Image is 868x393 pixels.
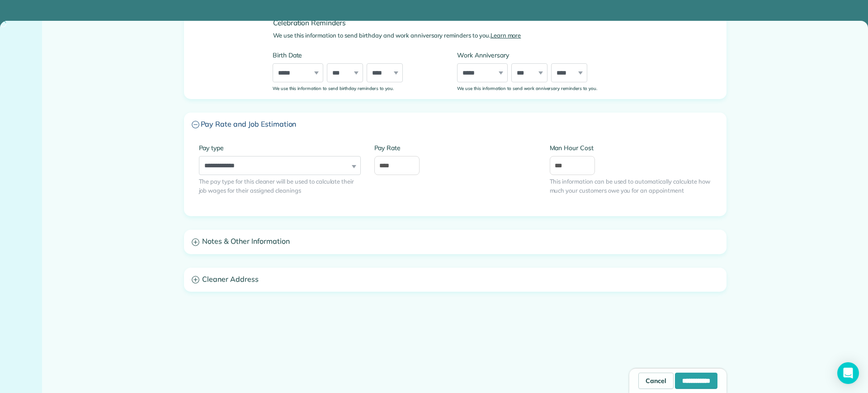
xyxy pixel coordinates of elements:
[491,32,521,39] a: Learn more
[550,143,712,152] label: Man Hour Cost
[273,51,443,60] label: Birth Date
[638,373,674,389] a: Cancel
[457,85,597,91] sub: We use this information to send work anniversary reminders to you.
[550,177,712,195] span: This information can be used to automatically calculate how much your customers owe you for an ap...
[273,31,635,40] p: We use this information to send birthday and work anniversary reminders to you.
[273,85,394,91] sub: We use this information to send birthday reminders to you.
[374,143,536,152] label: Pay Rate
[457,51,628,60] label: Work Anniversary
[184,113,726,136] a: Pay Rate and Job Estimation
[273,19,635,27] h4: Celebration Reminders
[837,362,859,384] div: Open Intercom Messenger
[199,143,361,152] label: Pay type
[184,268,726,291] a: Cleaner Address
[184,230,726,253] a: Notes & Other Information
[199,177,361,195] span: The pay type for this cleaner will be used to calculate their job wages for their assigned cleanings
